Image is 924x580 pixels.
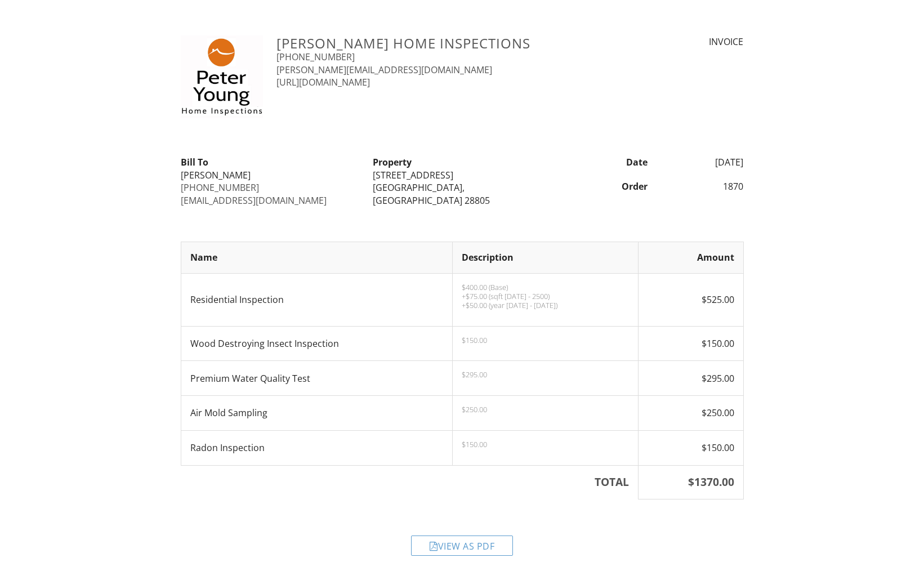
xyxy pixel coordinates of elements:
div: [DATE] [654,156,751,168]
a: View as PDF [411,543,513,555]
th: TOTAL [181,465,638,499]
strong: Bill To [181,156,208,168]
td: $525.00 [638,273,743,326]
div: Order [558,180,654,193]
img: PYHI_500x500.jpeg [181,35,264,118]
p: $400.00 (Base) +$75.00 (sqft [DATE] - 2500) +$50.00 (year [DATE] - [DATE]) [462,283,629,310]
td: $150.00 [638,430,743,465]
th: $1370.00 [638,465,743,499]
p: $250.00 [462,405,629,414]
div: 1870 [654,180,751,193]
div: View as PDF [411,536,513,556]
p: $150.00 [462,440,629,449]
span: Radon Inspection [190,441,265,454]
th: Description [452,242,638,273]
span: Air Mold Sampling [190,407,267,419]
div: INVOICE [613,35,743,48]
strong: Property [373,156,412,168]
div: [STREET_ADDRESS] [373,169,551,181]
th: Name [181,242,452,273]
td: $150.00 [638,326,743,361]
td: $295.00 [638,361,743,396]
a: [PHONE_NUMBER] [181,181,259,194]
p: $295.00 [462,370,629,379]
div: [PERSON_NAME] [181,169,359,181]
a: [URL][DOMAIN_NAME] [276,76,370,88]
h3: [PERSON_NAME] Home Inspections [276,35,599,51]
span: Residential Inspection [190,293,284,306]
div: [GEOGRAPHIC_DATA], [GEOGRAPHIC_DATA] 28805 [373,181,551,207]
div: Date [558,156,654,168]
span: Premium Water Quality Test [190,372,310,385]
td: $250.00 [638,396,743,431]
a: [PERSON_NAME][EMAIL_ADDRESS][DOMAIN_NAME] [276,64,492,76]
a: [EMAIL_ADDRESS][DOMAIN_NAME] [181,194,327,207]
span: Wood Destroying Insect Inspection [190,337,339,350]
a: [PHONE_NUMBER] [276,51,355,63]
p: $150.00 [462,336,629,345]
th: Amount [638,242,743,273]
